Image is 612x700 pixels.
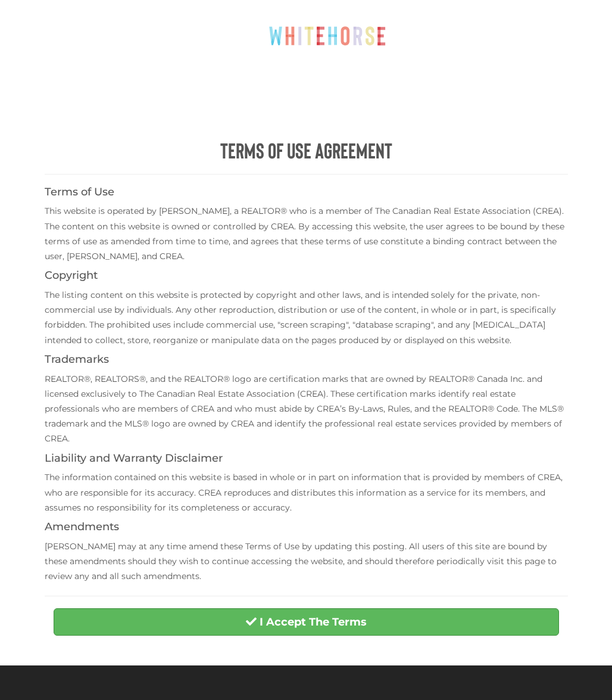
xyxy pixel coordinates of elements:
[230,73,279,97] a: Buy
[45,270,568,282] h4: Copyright
[45,186,568,198] h4: Terms of Use
[45,470,568,515] p: The information contained on this website is based in whole or in part on information that is pro...
[45,354,568,366] h4: Trademarks
[357,73,507,97] a: About [PERSON_NAME]
[522,73,591,97] a: Listings
[45,453,568,465] h4: Liability and Warranty Disclaimer
[45,372,568,447] p: REALTOR®, REALTORS®, and the REALTOR® logo are certification marks that are owned by REALTOR® Can...
[12,73,600,97] nav: Menu
[45,288,568,348] p: The listing content on this website is protected by copyright and other laws, and is intended sol...
[260,615,367,629] strong: I Accept The Terms
[45,539,568,584] p: [PERSON_NAME] may at any time amend these Terms of Use by updating this posting. All users of thi...
[410,10,602,41] a: Call or Text [PERSON_NAME]: [PHONE_NUMBER]
[424,17,588,33] span: Call or Text [PERSON_NAME]: [PHONE_NUMBER]
[294,73,342,97] a: Sell
[45,138,568,162] h1: Terms of Use Agreement
[54,608,559,636] button: I Accept The Terms
[45,204,568,264] p: This website is operated by [PERSON_NAME], a REALTOR® who is a member of The Canadian Real Estate...
[84,73,215,97] a: Explore Whitehorse
[45,521,568,533] h4: Amendments
[21,73,69,97] a: Home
